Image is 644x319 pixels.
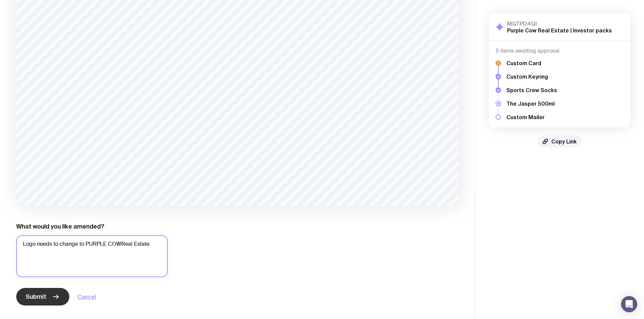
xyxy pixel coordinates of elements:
h5: Custom Card [506,60,557,67]
h5: The Jasper 500ml [506,100,557,107]
button: Submit [16,288,69,305]
button: Copy Link [537,135,582,148]
h5: Custom Keyring [506,73,557,80]
h4: 5 items awaiting approval [496,48,624,54]
span: Submit [26,293,46,301]
h3: MGTPD4QI [507,20,612,27]
span: Copy Link [551,138,577,145]
h5: Sports Crew Socks [506,87,557,94]
h2: Purple Cow Real Estate | Investor packs [507,27,612,34]
button: Cancel [77,293,96,301]
h5: Custom Mailer [506,114,557,121]
label: What would you like amended? [16,222,104,231]
div: Open Intercom Messenger [621,296,637,312]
